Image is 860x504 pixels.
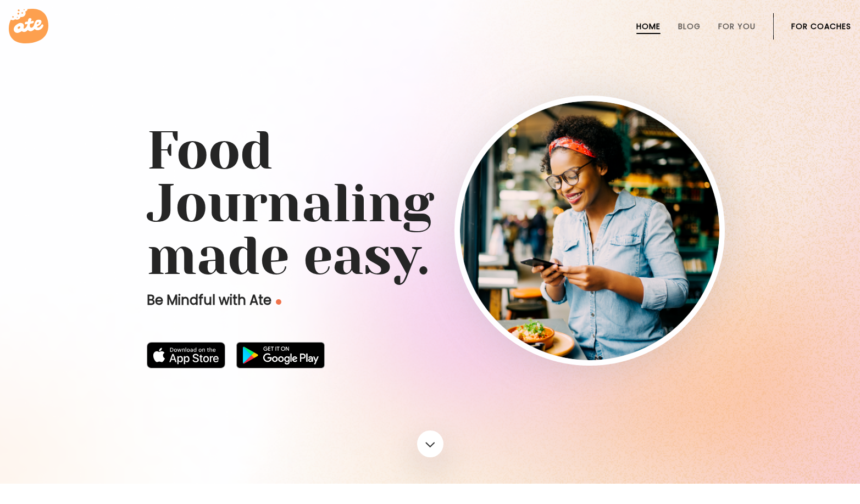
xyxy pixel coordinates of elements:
img: home-hero-img-rounded.png [460,101,719,360]
h1: Food Journaling made easy. [147,125,714,283]
a: For Coaches [791,22,851,31]
a: Blog [678,22,701,31]
p: Be Mindful with Ate [147,292,454,309]
a: Home [636,22,661,31]
img: badge-download-apple.svg [147,342,226,368]
a: For You [718,22,756,31]
img: badge-download-google.png [236,342,325,368]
